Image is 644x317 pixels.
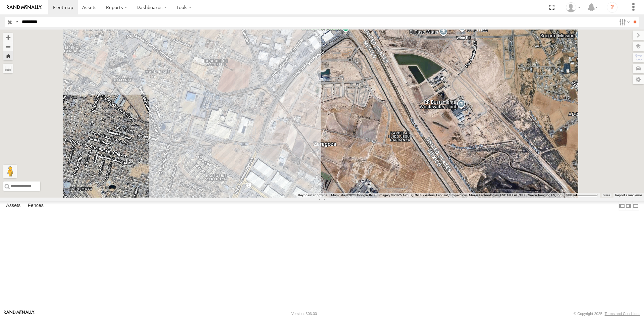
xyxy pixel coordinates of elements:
[564,193,600,198] button: Map Scale: 500 m per 61 pixels
[632,201,639,211] label: Hide Summary Table
[603,194,610,197] a: Terms (opens in new tab)
[3,51,13,60] button: Zoom Home
[14,17,19,27] label: Search Query
[625,201,632,211] label: Dock Summary Table to the Right
[619,201,625,211] label: Dock Summary Table to the Left
[605,312,640,316] a: Terms and Conditions
[607,2,618,13] i: ?
[3,201,24,211] label: Assets
[4,310,35,317] a: Visit our Website
[615,193,642,197] a: Report a map error
[566,193,576,197] span: 500 m
[331,193,562,197] span: Map data ©2025 Google, INEGI Imagery ©2025 Airbus, CNES / Airbus, Landsat / Copernicus, Maxar Tec...
[291,312,317,316] div: Version: 306.00
[7,5,42,10] img: rand-logo.svg
[633,75,644,84] label: Map Settings
[563,2,583,12] div: Roberto Garcia
[298,193,327,198] button: Keyboard shortcuts
[3,42,13,51] button: Zoom out
[3,64,13,73] label: Measure
[616,17,631,27] label: Search Filter Options
[574,312,640,316] div: © Copyright 2025 -
[3,33,13,42] button: Zoom in
[24,201,47,211] label: Fences
[3,165,17,178] button: Drag Pegman onto the map to open Street View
